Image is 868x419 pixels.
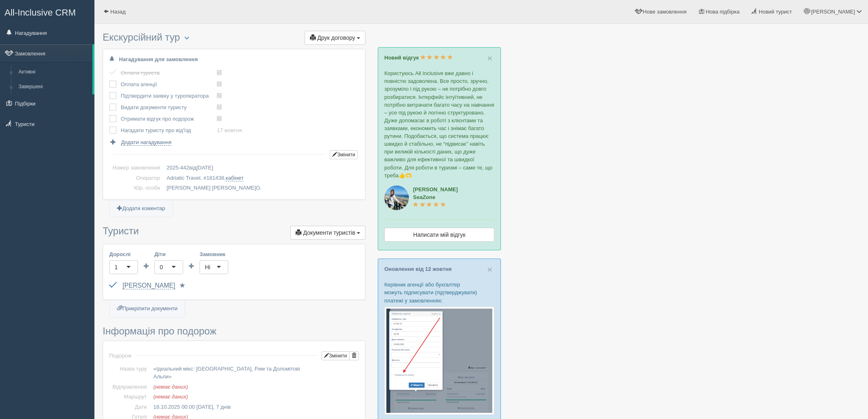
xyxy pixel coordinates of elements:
[110,9,126,15] span: Назад
[5,7,76,18] span: All-Inclusive CRM
[150,402,359,412] td: 18.10.2025 00:00 [DATE], 7 днів
[487,53,492,63] span: ×
[103,326,365,337] h3: Інформація про подорож
[163,183,359,193] td: [PERSON_NAME] [PERSON_NAME]О.
[154,250,183,258] label: Діти
[121,90,217,102] td: Підтвердити заявку у туроператора
[384,281,494,304] p: Керівник агенції або бухгалтер можуть підписувати (підтверджувати) платежі у замовленнях:
[109,173,163,183] td: Оператор
[706,9,740,15] span: Нова підбірка
[119,56,198,62] b: Нагадування для замовлення
[109,364,150,382] td: Назва туру
[384,55,453,61] a: Новий відгук
[109,382,150,392] td: Відправлення
[384,266,452,272] a: Оновлення від 12 жовтня
[384,185,409,210] img: aicrm_6724.jpg
[121,113,217,125] td: Отримати відгук про подорож
[487,265,492,274] button: Close
[15,65,92,80] a: Активні
[109,163,163,173] td: Номер замовлення
[103,226,365,240] h3: Туристи
[121,102,217,113] td: Видати документи туристу
[226,175,243,181] a: кабінет
[109,250,138,258] label: Дорослі
[290,226,365,240] button: Документи туристів
[109,392,150,402] td: Маршрут
[487,265,492,274] span: ×
[115,263,118,271] div: 1
[109,138,171,146] a: Додати нагадування
[122,282,175,289] a: [PERSON_NAME]
[207,175,224,181] span: 181438
[110,200,172,217] a: Додати коментар
[163,163,359,173] td: від
[196,165,213,171] span: [DATE]
[110,300,185,317] a: Прикріпити документи
[121,79,217,90] td: Оплата агенції
[321,351,349,360] button: Змінити
[811,9,855,15] span: [PERSON_NAME]
[121,139,172,146] span: Додати нагадування
[330,150,358,159] button: Змінити
[305,31,365,45] button: Друк договору
[109,347,131,364] td: Подорож
[384,307,494,415] img: %D0%BF%D1%96%D0%B4%D1%82%D0%B2%D0%B5%D1%80%D0%B4%D0%B6%D0%B5%D0%BD%D0%BD%D1%8F-%D0%BE%D0%BF%D0%BB...
[317,34,355,41] span: Друк договору
[200,250,228,258] label: Замовник
[303,229,355,236] span: Документи туристів
[487,54,492,62] button: Close
[167,165,189,171] span: 2025-442
[643,9,687,15] span: Нове замовлення
[15,80,92,94] a: Завершені
[121,67,217,79] td: Оплата туриста
[150,364,359,382] td: «Ідеальний мікс: [GEOGRAPHIC_DATA], Рим та Доломітові Альпи»
[103,32,365,45] h3: Екскурсійний тур
[121,125,217,136] td: Нагадати туристу про від'їзд
[205,263,210,271] div: Ні
[163,173,359,183] td: Adriatic Travel, # ,
[384,69,494,179] p: Користуюсь All Inclusive вже давно і повністю задоволена. Все просто, зручно, зрозуміло і під рук...
[109,183,163,193] td: Юр. особа
[384,228,494,242] a: Написати мій відгук
[160,263,163,271] div: 0
[759,9,792,15] span: Новий турист
[153,394,188,400] span: (немає даних)
[109,402,150,412] td: Дати
[0,0,94,23] a: All-Inclusive CRM
[153,384,188,390] span: (немає даних)
[217,127,242,133] a: 17 жовтня
[413,186,458,208] a: [PERSON_NAME]SeaZone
